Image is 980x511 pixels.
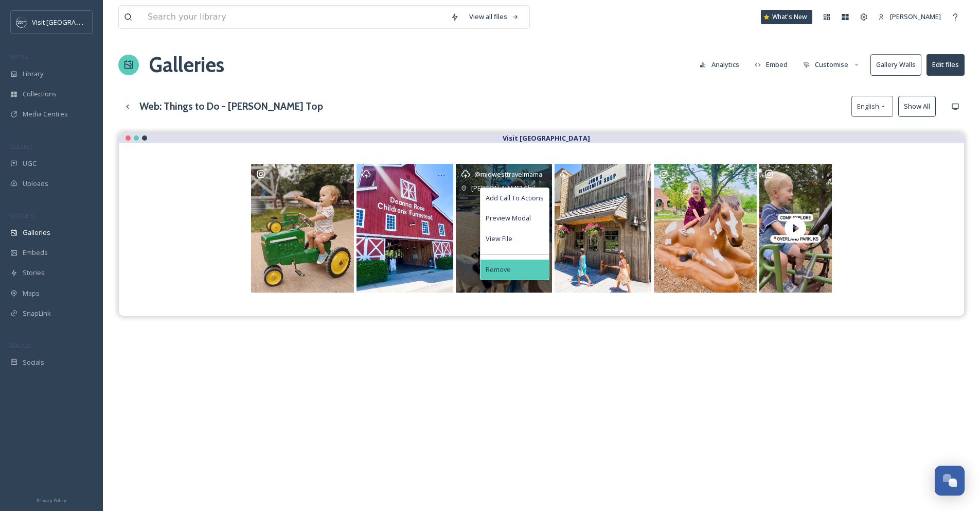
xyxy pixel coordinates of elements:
[37,493,66,506] a: Privacy Policy
[471,183,589,193] span: [PERSON_NAME] Children's Farmstead
[23,268,45,278] span: Stories
[23,248,48,258] span: Embeds
[149,49,224,80] a: Galleries
[23,228,50,237] span: Galleries
[23,309,51,318] span: SnapLink
[761,10,812,24] a: What's New
[139,99,323,114] h3: Web: Things to Do - [PERSON_NAME] Top
[694,55,744,75] button: Analytics
[23,357,44,367] span: Socials
[486,193,544,203] span: Add Call To Actions
[935,466,965,496] button: Open Chat
[694,55,750,75] a: Analytics
[798,55,865,75] button: Customise
[23,159,37,168] span: UGC
[23,288,40,298] span: Maps
[486,265,511,275] span: Remove
[23,109,68,119] span: Media Centres
[250,164,355,293] a: Rights approved at 2023-09-18T14:15:57.135+0000 by katie_rader
[873,7,946,27] a: [PERSON_NAME]
[464,7,524,27] a: View all files
[857,101,879,111] span: English
[23,69,43,79] span: Library
[890,12,941,21] span: [PERSON_NAME]
[503,133,590,143] strong: Visit [GEOGRAPHIC_DATA]
[23,179,48,189] span: Uploads
[10,143,32,150] span: COLLECT
[10,212,34,219] span: WIDGETS
[486,234,512,244] span: View File
[926,54,965,75] button: Edit files
[870,54,921,75] button: Gallery Walls
[23,89,57,99] span: Collections
[454,164,554,293] a: @midwesttravelmama[PERSON_NAME] Children's FarmsteadAdd Call To ActionsPreview ModalView FileRemove
[898,96,936,117] button: Show All
[474,169,542,179] span: @midwesttravelmama
[10,53,28,61] span: MEDIA
[652,164,758,293] a: Our Deanna Rose time was cut short by a lightening advisory this morning. After an hour and a hal...
[37,497,66,504] span: Privacy Policy
[758,164,833,293] a: Add this to your list of things to do soon! 🚜 Our family loves visiting the drcfarmstead multiple...
[486,213,531,223] span: Preview Modal
[10,342,31,349] span: SOCIALS
[16,17,27,27] img: c3es6xdrejuflcaqpovn.png
[32,17,112,27] span: Visit [GEOGRAPHIC_DATA]
[750,55,793,75] button: Embed
[142,6,446,28] input: Search your library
